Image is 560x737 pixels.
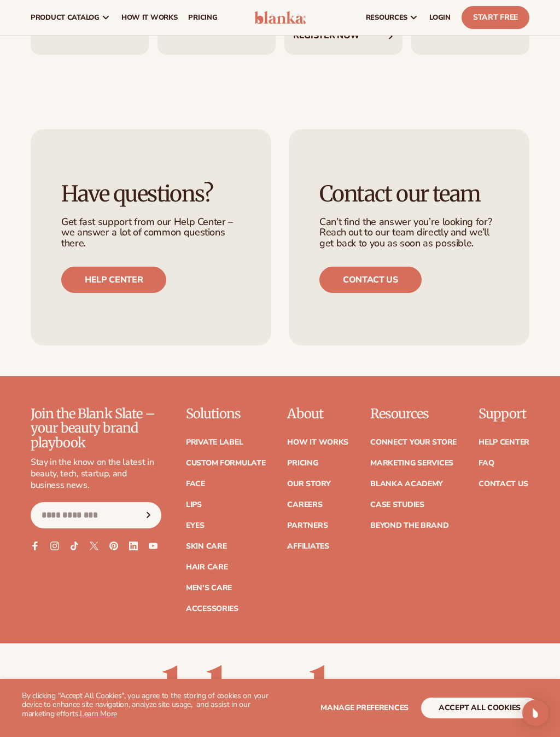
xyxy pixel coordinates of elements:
a: Help center [61,267,166,293]
h3: Contact our team [319,182,499,206]
a: Affiliates [287,543,329,550]
a: Lips [186,501,202,509]
p: By clicking "Accept All Cookies", you agree to the storing of cookies on your device to enhance s... [22,692,280,719]
a: Contact Us [479,480,528,488]
p: Support [479,407,529,421]
a: Private label [186,439,243,446]
a: Hair Care [186,563,227,571]
p: Can’t find the answer you’re looking for? Reach out to our team directly and we’ll get back to yo... [319,217,499,249]
a: Blanka Academy [370,480,443,488]
span: LOGIN [429,13,451,22]
a: Custom formulate [186,459,266,467]
img: logo [254,11,305,24]
span: pricing [188,13,217,22]
button: Manage preferences [320,698,409,718]
a: Marketing services [370,459,453,467]
p: Join the Blank Slate – your beauty brand playbook [31,407,161,450]
a: Careers [287,501,322,509]
span: resources [366,13,407,22]
p: Resources [370,407,457,421]
a: Start Free [462,6,529,29]
p: Stay in the know on the latest in beauty, tech, startup, and business news. [31,457,161,491]
a: Learn More [80,709,117,719]
a: Our Story [287,480,330,488]
a: How It Works [287,439,348,446]
p: Solutions [186,407,266,421]
p: About [287,407,348,421]
a: Pricing [287,459,318,467]
a: Face [186,480,205,488]
a: Connect your store [370,439,457,446]
button: Subscribe [137,502,161,528]
button: accept all cookies [421,698,538,718]
p: Get fast support from our Help Center – we answer a lot of common questions there. [61,217,241,249]
a: Partners [287,522,328,529]
a: Beyond the brand [370,522,449,529]
a: Help Center [479,439,529,446]
a: Contact us [319,267,422,293]
span: How It Works [121,13,178,22]
a: Eyes [186,522,205,529]
h3: Have questions? [61,182,241,206]
a: Accessories [186,605,238,613]
a: Men's Care [186,584,232,592]
span: Manage preferences [320,703,409,713]
a: Case Studies [370,501,424,509]
a: FAQ [479,459,494,467]
span: product catalog [31,13,100,22]
div: Open Intercom Messenger [522,700,549,726]
a: Skin Care [186,543,226,550]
